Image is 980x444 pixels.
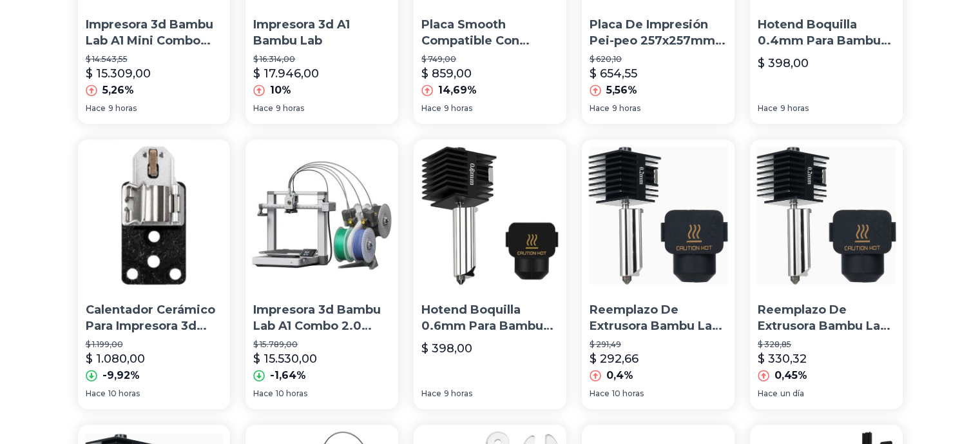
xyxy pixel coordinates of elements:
[86,54,223,65] p: $ 14.543,55
[245,139,398,409] a: Impresora 3d Bambu Lab A1 Combo 2.0 Multimaterial Color Gris Alta Precisión 127vImpresora 3d Bamb...
[750,139,903,292] img: Reemplazo De Extrusora Bambu Lab A1 Bozzle Hot End Kit
[421,339,472,358] p: $ 398,00
[758,388,778,399] span: Hace
[276,103,304,114] span: 9 horas
[270,83,291,98] p: 10%
[253,17,390,49] p: Impresora 3d A1 Bambu Lab
[414,139,566,292] img: Hotend Boquilla 0.6mm Para Bambu Lab A1 Acero Endurecido
[612,388,644,399] span: 10 horas
[421,302,559,334] p: Hotend Boquilla 0.6mm Para Bambu Lab A1 Acero Endurecido
[421,65,472,83] p: $ 859,00
[86,65,151,83] p: $ 15.309,00
[421,54,559,65] p: $ 749,00
[276,388,307,399] span: 10 horas
[590,65,637,83] p: $ 654,55
[86,17,223,49] p: Impresora 3d Bambu Lab A1 Mini Combo Ams Lite
[102,368,140,383] p: -9,92%
[758,54,809,72] p: $ 398,00
[590,103,610,114] span: Hace
[780,388,804,399] span: un día
[108,388,140,399] span: 10 horas
[253,302,390,334] p: Impresora 3d Bambu Lab A1 Combo 2.0 Multimaterial Color Gris Alta Precisión 127v
[758,17,895,49] p: Hotend Boquilla 0.4mm Para Bambu Lab A1 Acero Endurecido
[780,103,809,114] span: 9 horas
[582,139,735,409] a: Reemplazo De Extrusora Bambu Lab A1 Bozzle Hot End KitReemplazo De Extrusora Bambu Lab A1 Bozzle ...
[253,54,390,65] p: $ 16.314,00
[590,54,727,65] p: $ 620,10
[421,388,441,399] span: Hace
[421,103,441,114] span: Hace
[590,350,639,368] p: $ 292,66
[590,388,610,399] span: Hace
[758,103,778,114] span: Hace
[86,339,223,350] p: $ 1.199,00
[590,302,727,334] p: Reemplazo De Extrusora Bambu Lab A1 Bozzle Hot End Kit
[774,368,807,383] p: 0,45%
[758,350,807,368] p: $ 330,32
[758,302,895,334] p: Reemplazo De Extrusora Bambu Lab A1 Bozzle Hot End Kit
[245,139,398,292] img: Impresora 3d Bambu Lab A1 Combo 2.0 Multimaterial Color Gris Alta Precisión 127v
[444,103,472,114] span: 9 horas
[590,17,727,49] p: Placa De Impresión Pei-peo 257x257mm Bambu Lab P1s A1 X1c
[253,65,319,83] p: $ 17.946,00
[253,350,317,368] p: $ 15.530,00
[606,368,633,383] p: 0,4%
[86,350,145,368] p: $ 1.080,00
[414,139,566,409] a: Hotend Boquilla 0.6mm Para Bambu Lab A1 Acero EndurecidoHotend Boquilla 0.6mm Para Bambu Lab A1 A...
[438,83,477,98] p: 14,69%
[78,139,231,409] a: Calentador Cerámico Para Impresora 3d Bambu Lab Series A1Calentador Cerámico Para Impresora 3d Ba...
[758,339,895,350] p: $ 328,85
[86,103,106,114] span: Hace
[253,339,390,350] p: $ 15.789,00
[606,83,637,98] p: 5,56%
[253,103,273,114] span: Hace
[86,388,106,399] span: Hace
[750,139,903,409] a: Reemplazo De Extrusora Bambu Lab A1 Bozzle Hot End KitReemplazo De Extrusora Bambu Lab A1 Bozzle ...
[270,368,306,383] p: -1,64%
[253,388,273,399] span: Hace
[444,388,472,399] span: 9 horas
[78,139,231,292] img: Calentador Cerámico Para Impresora 3d Bambu Lab Series A1
[102,83,134,98] p: 5,26%
[86,302,223,334] p: Calentador Cerámico Para Impresora 3d Bambu Lab Series A1
[590,339,727,350] p: $ 291,49
[421,17,559,49] p: Placa Smooth Compatible Con Impresora 3d Bambu Lab A1 Mini
[612,103,640,114] span: 9 horas
[582,139,735,292] img: Reemplazo De Extrusora Bambu Lab A1 Bozzle Hot End Kit
[108,103,137,114] span: 9 horas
